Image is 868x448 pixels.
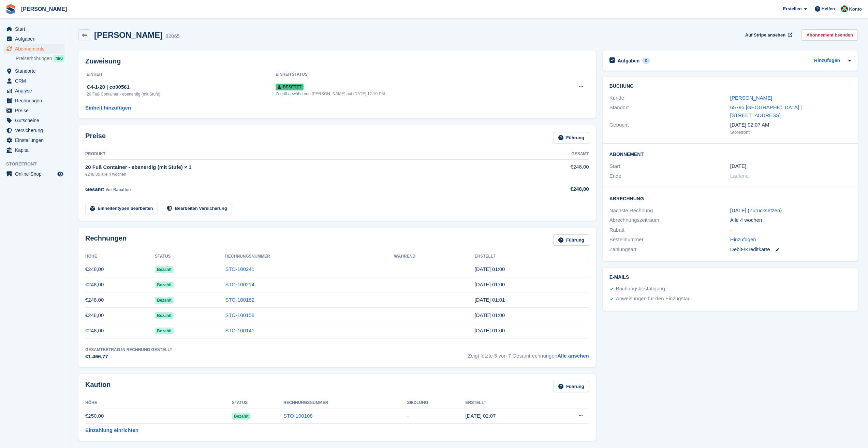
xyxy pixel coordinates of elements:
span: Preiserhöhungen [16,55,52,62]
a: menu [3,145,64,155]
span: Laufend [730,173,749,179]
span: Bezahlt [155,266,174,273]
th: Erstellt [475,251,589,262]
span: Besetzt [276,84,304,90]
span: Bezahlt [155,312,174,319]
div: Anweisungen für den Einzugstag [616,295,691,303]
a: menu [3,34,64,44]
span: Helfen [822,5,835,12]
span: Bezahlt [155,328,174,334]
div: Zugriff gewährt von [PERSON_NAME] auf [DATE] 12:10 PM [276,91,553,97]
span: Auf Stripe ansehen [745,32,785,39]
a: Führung [554,381,589,392]
span: Standorte [15,66,56,76]
span: Gutscheine [15,116,56,125]
th: Höhe [85,251,155,262]
time: 2025-04-16 00:07:50 UTC [466,413,496,419]
th: Status [155,251,225,262]
span: Erstellen [783,5,801,12]
span: Zeigt letzte 5 von 7 Gesamtrechnungen [468,347,589,361]
div: 20 Fuß Container - ebenerdig (mit Stufe) [87,91,276,97]
h2: Kaution [85,381,111,392]
div: Debit-/Kreditkarte [730,246,851,254]
div: Nächste Rechnung [609,207,730,215]
th: Rechnungsnummer [283,398,407,408]
a: menu [3,24,64,34]
a: STO-100182 [225,297,254,303]
span: Abonnements [15,44,56,54]
a: menu [3,86,64,96]
span: Storefront [6,161,68,168]
a: Einheitentypen bearbeiten [85,203,158,214]
div: Bestellnummer [609,236,730,244]
a: STO-100158 [225,312,254,318]
span: Konto [849,6,862,13]
span: Versicherung [15,126,56,135]
h2: Buchung [609,84,851,89]
td: - [407,408,465,424]
time: 2025-07-23 23:01:08 UTC [475,297,505,303]
th: Einheitstatus [276,69,553,80]
a: Zurücksetzen [749,207,780,213]
span: Rechnungen [15,96,56,105]
a: Abonnement beenden [801,29,858,41]
time: 2025-04-30 23:00:00 UTC [730,162,746,170]
time: 2025-06-25 23:00:38 UTC [475,312,505,318]
div: 82065 [165,32,180,40]
a: menu [3,106,64,115]
img: stora-icon-8386f47178a22dfd0bd8f6a31ec36ba5ce8667c1dd55bd0f319d3a0aa187defe.svg [5,4,16,14]
div: [DATE] 02:07 AM [730,121,851,129]
a: STO-100241 [225,266,254,272]
a: Speisekarte [3,169,64,179]
div: €248,00 [532,185,589,193]
span: CRM [15,76,56,86]
div: Start [609,162,730,170]
img: Maximilian Friedl [841,5,848,12]
div: Kunde [609,94,730,102]
div: Alle 4 wochen [730,216,851,224]
time: 2025-09-17 23:00:20 UTC [475,266,505,272]
span: Einstellungen [15,135,56,145]
div: Gebucht [609,121,730,135]
a: menu [3,66,64,76]
span: Analyse [15,86,56,96]
td: €248,00 [85,277,155,292]
a: Führung [554,132,589,143]
div: 20 Fuß Container - ebenerdig (mit Stufe) × 1 [85,163,532,171]
a: 65795 [GEOGRAPHIC_DATA] | [STREET_ADDRESS] [730,104,802,118]
div: C4-1-20 | co00561 [87,83,276,91]
td: €248,00 [85,262,155,277]
a: STO-100141 [225,328,254,333]
h2: Abrechnung [609,195,851,202]
a: Führung [554,234,589,246]
div: €248,00 alle 4 wochen [85,171,532,177]
a: menu [3,96,64,105]
div: Ende [609,172,730,180]
th: Während [394,251,474,262]
div: Abrechnungszeitraum [609,216,730,224]
span: Preise [15,106,56,115]
a: STO-100108 [283,413,313,419]
th: Höhe [85,398,232,408]
a: menu [3,135,64,145]
span: Bezahlt [155,297,174,304]
div: €1.466,77 [85,353,172,361]
a: [PERSON_NAME] [18,3,70,15]
div: - [730,226,851,234]
a: menu [3,116,64,125]
th: Erstellt [466,398,549,408]
th: Rechnungsnummer [225,251,394,262]
div: 0 [642,58,650,64]
h2: Aufgaben [618,58,640,64]
span: Bezahlt [155,281,174,288]
td: €248,00 [532,159,589,181]
h2: Preise [85,132,106,143]
span: Vor Rabatten [105,187,131,192]
h2: Zuweisung [85,57,589,65]
a: Vorschau-Shop [56,170,64,178]
a: Preiserhöhungen NEU [16,55,64,62]
a: Bearbeiten Versicherung [162,203,232,214]
a: Hinzufügen [730,236,756,244]
div: Gesamtbetrag in Rechnung gestellt [85,347,172,353]
a: Alle ansehen [557,353,589,359]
